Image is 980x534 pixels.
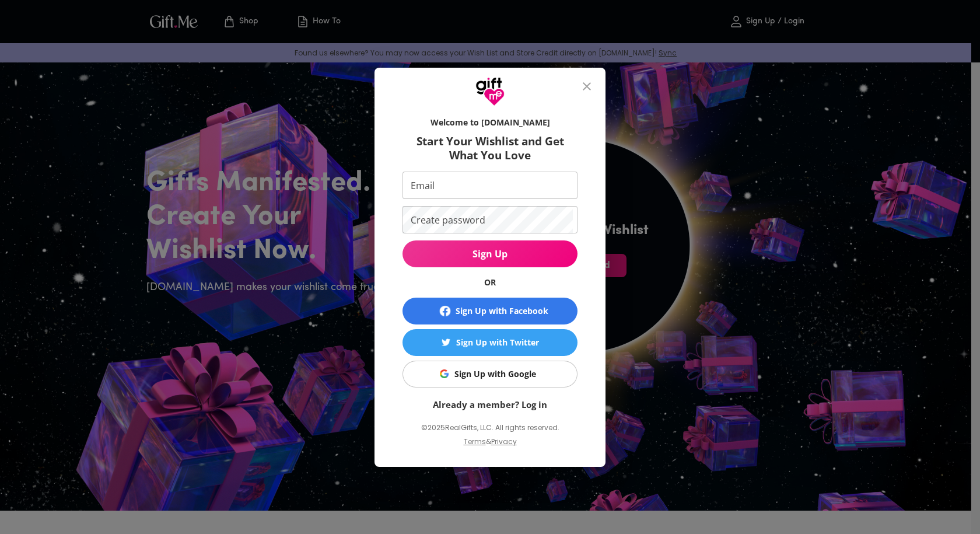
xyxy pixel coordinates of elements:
[402,134,577,162] h6: Start Your Wishlist and Get What You Love
[456,305,548,317] div: Sign Up with Facebook
[442,338,450,347] img: Sign Up with Twitter
[454,368,536,381] div: Sign Up with Google
[491,437,517,446] a: Privacy
[402,240,577,267] button: Sign Up
[464,437,486,446] a: Terms
[402,277,577,288] h6: OR
[402,117,577,128] h6: Welcome to [DOMAIN_NAME]
[402,329,577,356] button: Sign Up with TwitterSign Up with Twitter
[402,298,577,324] button: Sign Up with Facebook
[402,247,577,260] span: Sign Up
[486,435,491,458] p: &
[475,77,505,106] img: GiftMe Logo
[573,72,601,100] button: close
[402,420,577,435] p: © 2025 RealGifts, LLC. All rights reserved.
[440,369,449,378] img: Sign Up with Google
[402,361,577,388] button: Sign Up with GoogleSign Up with Google
[433,399,547,410] a: Already a member? Log in
[456,336,539,349] div: Sign Up with Twitter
